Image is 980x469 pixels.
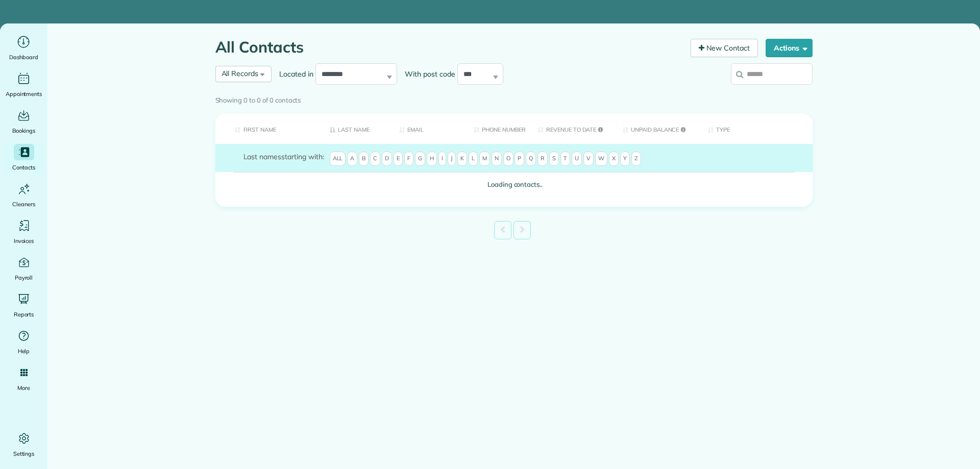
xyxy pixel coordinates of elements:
[4,181,43,209] a: Cleaners
[448,152,456,166] span: J
[404,152,413,166] span: F
[215,39,683,56] h1: All Contacts
[215,91,813,106] div: Showing 0 to 0 of 0 contacts
[14,236,34,246] span: Invoices
[4,291,43,319] a: Reports
[9,52,38,62] span: Dashboard
[479,152,490,166] span: M
[370,152,380,166] span: C
[549,152,559,166] span: S
[391,113,466,144] th: Email: activate to sort column ascending
[766,39,813,57] button: Actions
[382,152,392,166] span: D
[583,152,594,166] span: V
[322,113,391,144] th: Last Name: activate to sort column descending
[514,152,524,166] span: P
[17,383,30,393] span: More
[330,152,346,166] span: All
[12,162,35,172] span: Contacts
[12,126,36,136] span: Bookings
[526,152,536,166] span: Q
[615,113,700,144] th: Unpaid Balance: activate to sort column ascending
[4,34,43,62] a: Dashboard
[272,69,315,79] label: Located in
[12,199,35,209] span: Cleaners
[427,152,437,166] span: H
[4,430,43,459] a: Settings
[537,152,548,166] span: R
[215,113,323,144] th: First Name: activate to sort column ascending
[4,144,43,172] a: Contacts
[4,107,43,136] a: Bookings
[572,152,582,166] span: U
[4,328,43,356] a: Help
[394,152,403,166] span: E
[469,152,478,166] span: L
[560,152,570,166] span: T
[438,152,446,166] span: I
[359,152,369,166] span: B
[609,152,619,166] span: X
[492,152,502,166] span: N
[13,449,35,459] span: Settings
[595,152,607,166] span: W
[15,273,33,283] span: Payroll
[691,39,758,57] a: New Contact
[243,152,324,162] label: starting with:
[347,152,357,166] span: A
[503,152,513,166] span: O
[6,89,42,99] span: Appointments
[397,69,457,79] label: With post code
[215,172,813,197] td: Loading contacts..
[700,113,813,144] th: Type: activate to sort column ascending
[243,152,282,161] span: Last names
[620,152,630,166] span: Y
[457,152,467,166] span: K
[18,346,30,356] span: Help
[466,113,530,144] th: Phone number: activate to sort column ascending
[222,69,259,78] span: All Records
[4,254,43,283] a: Payroll
[631,152,641,166] span: Z
[530,113,615,144] th: Revenue to Date: activate to sort column ascending
[14,309,34,319] span: Reports
[4,70,43,99] a: Appointments
[4,217,43,246] a: Invoices
[415,152,425,166] span: G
